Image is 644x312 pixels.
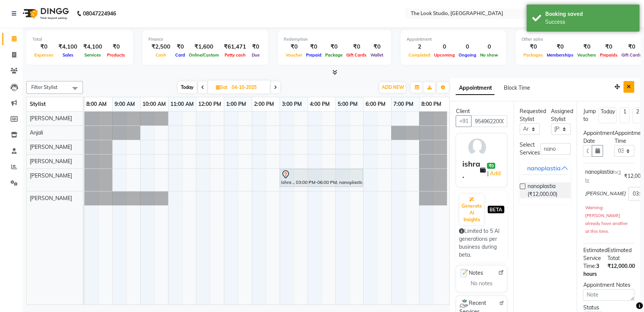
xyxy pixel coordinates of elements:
[249,43,262,51] div: ₹0
[471,115,507,127] input: Search by Name/Mobile/Email/Code
[456,81,494,95] span: Appointment
[623,81,634,93] button: Close
[522,52,545,58] span: Packages
[30,144,72,150] span: [PERSON_NAME]
[407,36,500,43] div: Appointment
[620,43,644,51] div: ₹0
[607,247,631,262] span: Estimated Total:
[141,99,168,110] a: 10:00 AM
[459,268,483,278] span: Notes
[419,99,443,110] a: 8:00 PM
[224,99,248,110] a: 1:00 PM
[407,43,432,51] div: 2
[323,52,344,58] span: Package
[488,206,504,213] span: BETA
[304,43,323,51] div: ₹0
[457,43,478,51] div: 0
[30,101,46,107] span: Stylist
[168,99,196,110] a: 11:00 AM
[598,52,620,58] span: Prepaids
[620,52,644,58] span: Gift Cards
[284,43,304,51] div: ₹0
[432,43,457,51] div: 0
[523,161,568,175] button: nanoplastia
[280,99,304,110] a: 3:00 PM
[575,43,598,51] div: ₹0
[487,163,495,169] span: ₹0
[30,195,72,202] span: [PERSON_NAME]
[284,52,304,58] span: Voucher
[336,99,359,110] a: 5:00 PM
[620,107,629,123] li: 1
[459,227,504,259] div: Limited to 5 AI generations per business during beta.
[30,115,72,122] span: [PERSON_NAME]
[466,136,488,158] img: avatar
[514,141,535,157] div: Select Services
[31,84,58,90] span: Filter Stylist
[462,158,480,181] div: ishra .
[105,43,127,51] div: ₹0
[551,107,571,123] div: Assigned Stylist
[252,99,276,110] a: 2:00 PM
[323,43,344,51] div: ₹0
[55,43,80,51] div: ₹4,100
[32,52,55,58] span: Expenses
[221,43,249,51] div: ₹61,471
[379,82,405,93] button: ADD NEW
[32,43,55,51] div: ₹0
[456,107,507,115] div: Client
[381,84,404,90] span: ADD NEW
[600,108,615,116] div: Today
[456,115,471,127] button: +91
[83,3,116,24] b: 08047224946
[545,52,575,58] span: Memberships
[488,169,502,178] a: Add
[344,52,369,58] span: Gift Cards
[487,169,502,178] span: |
[614,129,634,145] div: Appointment Time
[528,182,565,198] span: nanoplastia (₹12,000.00)
[32,36,127,43] div: Total
[583,107,595,123] div: Jump to
[545,18,634,26] div: Success
[280,170,362,186] div: ishra ., 03:00 PM-06:00 PM, nanoplastia
[30,129,43,136] span: Anjali
[80,43,105,51] div: ₹4,100
[522,43,545,51] div: ₹0
[173,52,187,58] span: Card
[84,99,109,110] a: 8:00 AM
[585,168,621,184] div: nanoplastia
[607,263,635,269] span: ₹12,000.00
[583,281,634,289] div: Appointment Notes
[178,81,197,93] span: Today
[583,304,603,312] div: Status
[284,36,385,43] div: Redemption
[457,52,478,58] span: Ongoing
[308,99,332,110] a: 4:00 PM
[583,247,607,269] span: Estimated Service Time:
[503,84,530,91] span: Block Time
[61,52,75,58] span: Sales
[575,52,598,58] span: Vouchers
[364,99,387,110] a: 6:00 PM
[30,172,72,179] span: [PERSON_NAME]
[83,52,103,58] span: Services
[173,43,187,51] div: ₹0
[432,52,457,58] span: Upcoming
[527,164,561,173] div: nanoplastia
[545,43,575,51] div: ₹0
[478,43,500,51] div: 0
[545,10,634,18] div: Booking saved
[585,205,627,234] small: Warning: [PERSON_NAME] already have another at this time.
[105,52,127,58] span: Products
[30,158,72,165] span: [PERSON_NAME]
[250,52,262,58] span: Due
[148,36,262,43] div: Finance
[583,129,603,145] div: Appointment Date
[19,3,71,24] img: logo
[148,43,173,51] div: ₹2,500
[407,52,432,58] span: Completed
[113,99,137,110] a: 9:00 AM
[187,43,221,51] div: ₹1,600
[583,145,592,157] input: yyyy-mm-dd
